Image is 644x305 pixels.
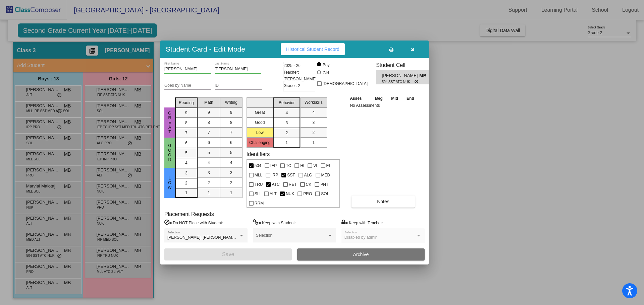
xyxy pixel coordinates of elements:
span: MED [321,171,330,179]
span: 9 [208,109,210,116]
span: 8 [208,120,210,126]
span: ALG [304,171,312,179]
span: 5 [230,150,232,156]
th: Asses [348,95,371,102]
span: HI [300,162,304,170]
span: 7 [208,130,210,136]
span: Workskills [305,99,323,105]
span: 1 [208,190,210,196]
td: No Assessments [348,102,419,109]
span: 504 [255,162,261,170]
span: 3 [230,170,232,176]
label: = Do NOT Place with Student: [164,219,223,226]
label: Placement Requests [164,211,214,217]
span: Math [204,99,213,105]
span: VI [313,162,317,170]
span: 4 [312,109,315,116]
span: PNT [320,180,328,188]
h3: Student Card - Edit Mode [166,45,245,53]
span: Disabled by admin [344,235,378,240]
span: Great [167,111,173,134]
span: ATC [272,180,279,188]
span: Archive [353,252,369,257]
span: 3 [312,120,315,126]
span: 504 SST ATC NUK [382,79,415,84]
span: 8 [230,120,232,126]
span: RET [289,180,297,188]
span: SLI [255,190,261,198]
span: 1 [185,190,187,196]
span: 4 [208,160,210,166]
th: Beg [371,95,387,102]
span: Grade : 2 [283,82,300,89]
label: = Keep with Teacher: [341,219,383,226]
span: Reading [179,100,194,106]
span: 1 [230,190,232,196]
h3: Student Cell [376,62,434,68]
span: PRO [303,190,312,198]
span: 7 [230,130,232,136]
button: Save [164,248,292,260]
span: Historical Student Record [286,47,339,52]
span: 7 [185,130,187,136]
span: ALT [270,190,277,198]
span: 6 [185,140,187,146]
th: End [402,95,418,102]
th: Mid [387,95,402,102]
button: Notes [352,196,415,208]
span: [PERSON_NAME], [PERSON_NAME], [PERSON_NAME] [167,235,271,240]
span: EI [326,162,330,170]
span: 2 [230,180,232,186]
span: [DEMOGRAPHIC_DATA] [323,80,368,88]
span: 2025 - 26 [283,62,301,69]
span: 1 [312,140,315,146]
span: 2 [208,180,210,186]
div: Boy [322,62,330,68]
span: NUK [286,190,294,198]
span: RRM [255,199,264,207]
label: = Keep with Student: [253,219,296,226]
span: 3 [185,170,187,176]
span: [PERSON_NAME] [382,72,419,79]
span: 9 [185,110,187,116]
span: 1 [285,140,288,146]
span: 6 [230,140,232,146]
span: 6 [208,140,210,146]
span: Low [167,176,173,190]
span: 5 [208,150,210,156]
span: SOL [321,190,329,198]
span: Notes [377,199,389,204]
button: Historical Student Record [281,43,345,55]
span: 5 [185,150,187,156]
span: 3 [285,120,288,126]
span: 2 [285,130,288,136]
span: 8 [185,120,187,126]
span: SST [287,171,295,179]
span: Teacher: [PERSON_NAME] [283,69,317,82]
span: 2 [185,180,187,186]
span: TRU [255,180,263,188]
span: 4 [185,160,187,166]
span: Good [167,143,173,162]
span: Writing [225,99,237,105]
span: MB [419,72,429,79]
div: Girl [322,70,329,76]
span: 4 [285,110,288,116]
span: CK [306,180,312,188]
span: 2 [312,130,315,136]
button: Archive [297,248,425,260]
span: IRP [271,171,278,179]
span: 4 [230,160,232,166]
span: Behavior [279,100,294,106]
span: 9 [230,109,232,116]
span: IEP [270,162,277,170]
label: Identifiers [247,151,270,157]
span: Save [222,251,234,257]
input: goes by name [164,83,211,88]
span: MLL [255,171,262,179]
span: TC [286,162,291,170]
span: 3 [208,170,210,176]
